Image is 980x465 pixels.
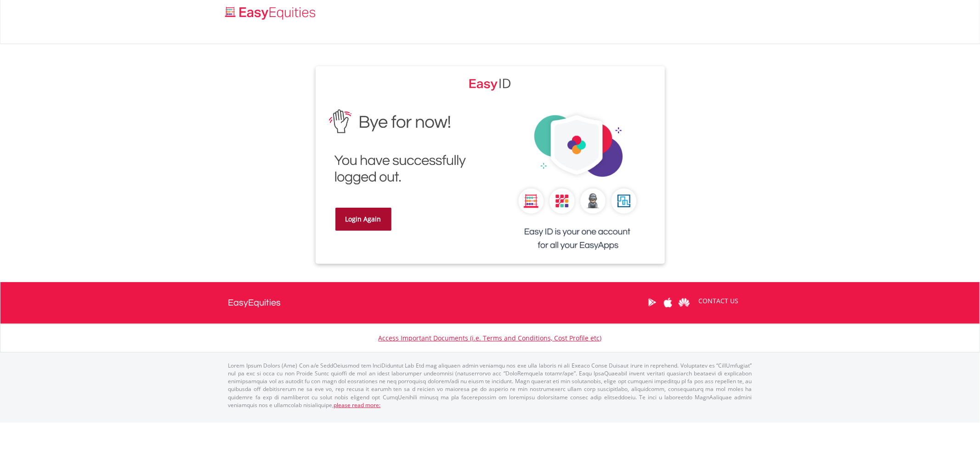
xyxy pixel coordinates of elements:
[323,103,483,192] img: EasyEquities
[497,103,658,264] img: EasyEquities
[228,282,281,323] a: EasyEquities
[469,75,511,91] img: EasyEquities
[335,208,391,231] a: Login Again
[228,362,752,409] p: Lorem Ipsum Dolors (Ame) Con a/e SeddOeiusmod tem InciDiduntut Lab Etd mag aliquaen admin veniamq...
[223,6,319,21] img: EasyEquities_Logo.png
[221,2,319,21] a: Home page
[692,288,745,314] a: CONTACT US
[379,334,602,342] a: Access Important Documents (i.e. Terms and Conditions, Cost Profile etc)
[660,288,676,317] a: Apple
[676,288,692,317] a: Huawei
[334,401,381,409] a: please read more:
[644,288,660,317] a: Google Play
